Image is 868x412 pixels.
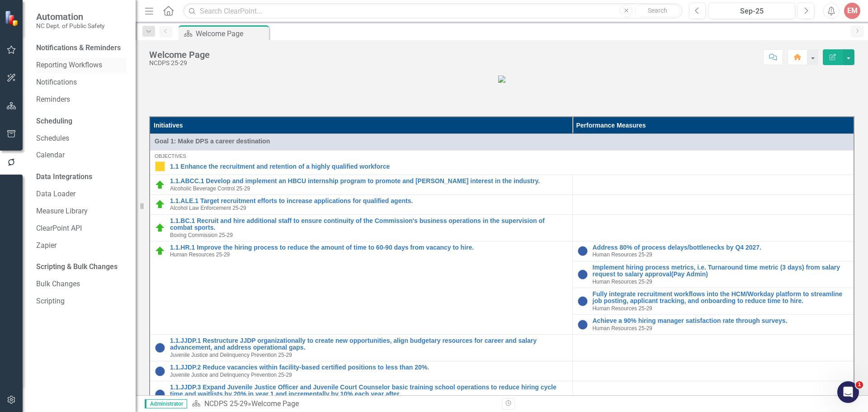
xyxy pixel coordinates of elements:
[170,337,568,351] a: 1.1.JJDP.1 Restructure JJDP organizationally to create new opportunities, align budgetary resourc...
[150,151,854,175] td: Double-Click to Edit Right Click for Context Menu
[155,161,165,172] img: Caution
[155,180,165,190] img: On Target
[170,364,568,371] a: 1.1.JJDP.2 Reduce vacancies within facility-based certified positions to less than 20%.
[593,325,652,331] span: Human Resources 25-29
[36,279,127,289] a: Bulk Changes
[837,381,859,403] iframe: Intercom live chat
[150,175,572,195] td: Double-Click to Edit Right Click for Context Menu
[155,199,165,210] img: On Target
[593,291,849,305] a: Fully integrate recruitment workflows into the HCM/Workday platform to streamline job posting, ap...
[572,315,854,335] td: Double-Click to Edit Right Click for Context Menu
[155,342,165,353] img: No Information
[170,218,568,232] a: 1.1.BC.1 Recruit and hire additional staff to ensure continuity of the Commission's business oper...
[170,244,568,251] a: 1.1.HR.1 Improve the hiring process to reduce the amount of time to 60-90 days from vacancy to hire.
[577,296,588,307] img: No Information
[36,11,104,22] span: Automation
[170,372,292,378] span: Juvenile Justice and Delinquency Prevention 25-29
[593,317,849,324] a: Achieve a 90% hiring manager satisfaction rate through surveys.
[498,76,505,83] img: mceclip0.png
[712,6,792,17] div: Sep-25
[155,389,165,400] img: No Information
[593,251,652,258] span: Human Resources 25-29
[170,178,568,185] a: 1.1.ABCC.1 Develop and implement an HBCU internship program to promote and [PERSON_NAME] interest...
[155,137,849,146] span: Goal 1: Make DPS a career destination
[36,223,127,234] a: ClearPoint API
[593,279,652,285] span: Human Resources 25-29
[251,399,299,408] div: Welcome Page
[149,50,210,60] div: Welcome Page
[36,241,127,251] a: Zapier
[593,244,849,251] a: Address 80% of process delays/bottlenecks by Q4 2027.
[36,189,127,199] a: Data Loader
[36,43,121,53] div: Notifications & Reminders
[150,381,572,407] td: Double-Click to Edit Right Click for Context Menu
[183,3,682,19] input: Search ClearPoint...
[36,133,127,144] a: Schedules
[36,95,127,105] a: Reminders
[577,246,588,256] img: No Information
[36,77,127,88] a: Notifications
[36,206,127,217] a: Measure Library
[36,172,92,182] div: Data Integrations
[150,195,572,215] td: Double-Click to Edit Right Click for Context Menu
[577,269,588,280] img: No Information
[150,134,854,151] td: Double-Click to Edit
[150,334,572,361] td: Double-Click to Edit Right Click for Context Menu
[577,319,588,330] img: No Information
[155,246,165,256] img: On Target
[36,116,72,127] div: Scheduling
[708,3,795,19] button: Sep-25
[170,352,292,358] span: Juvenile Justice and Delinquency Prevention 25-29
[204,399,248,408] a: NCDPS 25-29
[5,10,20,26] img: ClearPoint Strategy
[593,305,652,312] span: Human Resources 25-29
[149,60,210,66] div: NCDPS 25-29
[635,5,680,17] button: Search
[155,153,849,159] div: Objectives
[36,60,127,71] a: Reporting Workflows
[192,399,495,409] div: »
[36,262,118,272] div: Scripting & Bulk Changes
[844,3,860,19] button: EM
[150,242,572,335] td: Double-Click to Edit Right Click for Context Menu
[196,28,267,39] div: Welcome Page
[170,163,849,170] a: 1.1 Enhance the recruitment and retention of a highly qualified workforce
[593,264,849,278] a: Implement hiring process metrics, i.e. Turnaround time metric (3 days) from salary request to sal...
[170,198,568,204] a: 1.1.ALE.1 Target recruitment efforts to increase applications for qualified agents.
[36,296,127,307] a: Scripting
[155,366,165,377] img: No Information
[572,288,854,315] td: Double-Click to Edit Right Click for Context Menu
[170,232,233,238] span: Boxing Commission 25-29
[572,242,854,261] td: Double-Click to Edit Right Click for Context Menu
[170,251,230,258] span: Human Resources 25-29
[170,185,250,192] span: Alcoholic Beverage Control 25-29
[150,214,572,241] td: Double-Click to Edit Right Click for Context Menu
[36,150,127,161] a: Calendar
[170,205,246,211] span: Alcohol Law Enforcement 25-29
[648,7,667,14] span: Search
[856,381,863,388] span: 1
[145,399,187,408] span: Administrator
[170,384,568,398] a: 1.1.JJDP.3 Expand Juvenile Justice Officer and Juvenile Court Counselor basic training school ope...
[150,361,572,381] td: Double-Click to Edit Right Click for Context Menu
[155,223,165,233] img: On Target
[572,261,854,288] td: Double-Click to Edit Right Click for Context Menu
[36,22,104,29] small: NC Dept. of Public Safety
